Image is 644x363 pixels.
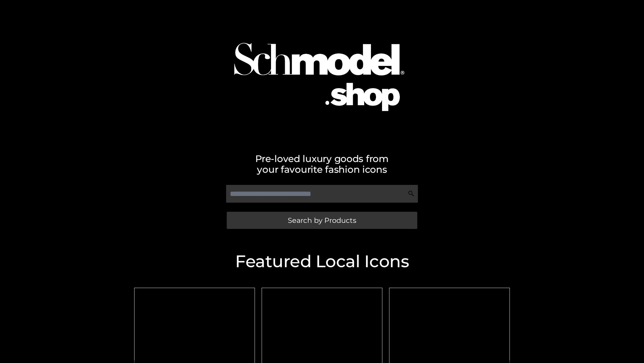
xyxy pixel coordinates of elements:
h2: Featured Local Icons​ [131,253,513,270]
span: Search by Products [288,217,356,224]
h2: Pre-loved luxury goods from your favourite fashion icons [131,153,513,175]
img: Search Icon [408,190,415,197]
a: Search by Products [227,212,417,229]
